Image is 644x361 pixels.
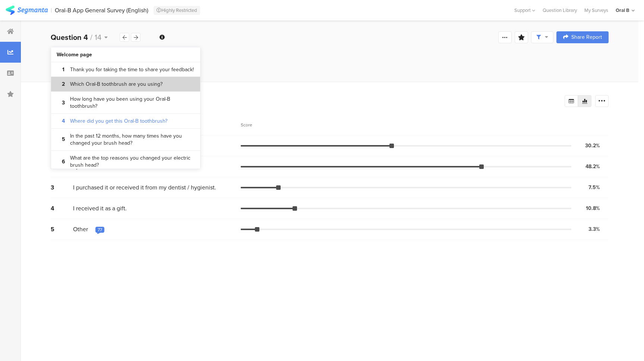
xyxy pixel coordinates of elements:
div: Where did you get this Oral-B toothbrush? [51,49,609,59]
span: I received it as a gift. [73,204,127,213]
div: 7.5% [588,183,600,191]
a: 4 Where did you get this Oral-B toothbrush? [51,114,200,129]
div: 77 [98,227,102,233]
b: 3 [57,99,70,107]
a: 2 Which Oral-B toothbrush are you using? [51,77,200,92]
b: 5 [57,136,70,143]
b: 6 [57,158,70,166]
span: / [90,32,92,43]
div: 30.2% [585,142,600,150]
div: 10.8% [586,204,600,212]
a: 1 Thank you for taking the time to share your feedback! [51,62,200,77]
a: 5 In the past 12 months, how many times have you changed your brush head? [51,129,200,151]
img: segmanta logo [6,6,48,15]
span: Share Report [571,35,602,40]
div: Oral B [616,7,629,14]
a: Welcome page [51,47,200,62]
div: 5 [51,225,73,233]
div: 3.3% [588,225,600,233]
a: 6 What are the top reasons you changed your electric brush head? [51,151,200,173]
a: Question Library [539,7,581,14]
div: 3 [51,183,73,192]
bdi: What are the top reasons you changed your electric brush head? [70,154,195,169]
div: Score [241,122,256,128]
a: 3 How long have you been using your Oral-B toothbrush? [51,92,200,114]
b: 4 [57,117,70,125]
a: My Surveys [581,7,612,14]
bdi: How long have you been using your Oral-B toothbrush? [70,95,195,110]
span: I purchased it or received it from my dentist / hygienist. [73,183,216,192]
bdi: Thank you for taking the time to share your feedback! [70,66,194,73]
div: 48.2% [585,163,600,170]
div: Support [514,4,535,16]
bdi: In the past 12 months, how many times have you changed your brush head? [70,132,195,147]
b: Welcome page [57,51,92,59]
div: | [51,6,52,15]
span: 14 [95,32,101,43]
bdi: Where did you get this Oral-B toothbrush? [70,117,167,125]
div: 4 [51,204,73,213]
b: 1 [57,66,70,73]
b: 2 [57,81,70,88]
bdi: Which Oral-B toothbrush are you using? [70,81,162,88]
span: Other [73,225,88,233]
div: Highly Restricted [154,6,200,15]
b: Question 4 [51,32,88,43]
div: Oral-B App General Survey (English) [55,7,148,14]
